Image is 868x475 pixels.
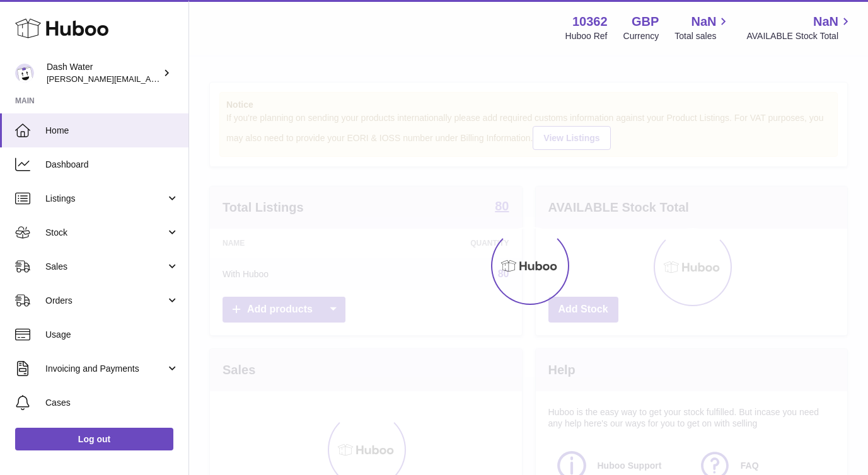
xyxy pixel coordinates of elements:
span: Sales [45,261,166,273]
span: AVAILABLE Stock Total [746,30,853,42]
div: Huboo Ref [565,30,608,42]
span: NaN [813,13,838,30]
span: Usage [45,329,179,341]
span: Total sales [674,30,731,42]
span: NaN [691,13,716,30]
span: Orders [45,295,166,307]
img: james@dash-water.com [15,64,34,83]
span: Stock [45,227,166,239]
div: Dash Water [47,61,160,85]
div: Currency [623,30,659,42]
a: Log out [15,428,173,450]
span: Cases [45,397,179,409]
a: NaN Total sales [674,13,731,42]
span: Home [45,125,179,137]
span: Listings [45,193,166,205]
span: [PERSON_NAME][EMAIL_ADDRESS][DOMAIN_NAME] [47,74,253,84]
a: NaN AVAILABLE Stock Total [746,13,853,42]
strong: 10362 [572,13,608,30]
span: Invoicing and Payments [45,363,166,375]
span: Dashboard [45,159,179,171]
strong: GBP [632,13,659,30]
